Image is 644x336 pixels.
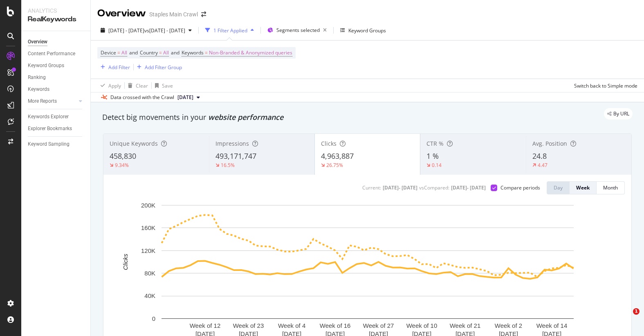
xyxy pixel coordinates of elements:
div: Day [554,184,563,191]
span: Clicks [321,140,337,147]
div: Keyword Groups [28,61,64,70]
div: 4.47 [538,162,548,169]
a: Keywords Explorer [28,113,85,121]
span: 4,963,887 [321,151,354,161]
div: 16.5% [221,162,235,169]
span: Impressions [215,140,249,147]
span: = [205,49,208,56]
span: 1 % [426,151,439,161]
span: All [121,47,127,59]
text: Week of 27 [363,322,394,329]
div: Data crossed with the Crawl [110,94,174,101]
span: = [117,49,120,56]
span: 24.8 [532,151,547,161]
span: and [171,49,180,56]
div: More Reports [28,97,57,106]
text: 0 [152,315,155,322]
div: Explorer Bookmarks [28,124,72,133]
text: 80K [144,270,155,277]
button: Add Filter [97,62,130,72]
a: Overview [28,38,85,46]
button: Add Filter Group [134,62,182,72]
div: Keywords Explorer [28,113,69,121]
div: Keywords [28,85,49,94]
div: Keyword Groups [348,27,386,34]
button: 1 Filter Applied [202,24,257,37]
div: Ranking [28,73,46,82]
button: Switch back to Simple mode [571,79,637,92]
a: Explorer Bookmarks [28,124,85,133]
button: Save [152,79,173,92]
div: Add Filter [108,64,130,71]
div: Keyword Sampling [28,140,70,149]
a: Ranking [28,73,85,82]
span: Device [101,49,116,56]
span: All [163,47,169,59]
span: 1 [633,308,640,315]
div: Week [576,184,590,191]
span: vs [DATE] - [DATE] [144,27,185,34]
button: Month [597,181,625,194]
div: Switch back to Simple mode [574,82,637,89]
div: Current: [362,184,381,191]
span: By URL [613,111,629,116]
button: Day [547,181,570,194]
div: vs Compared : [419,184,449,191]
span: 2025 Aug. 8th [177,94,193,101]
span: CTR % [426,140,444,147]
text: Week of 21 [450,322,481,329]
text: Week of 10 [406,322,438,329]
button: Apply [97,79,121,92]
text: Week of 16 [320,322,351,329]
text: Week of 2 [495,322,522,329]
button: Clear [125,79,148,92]
div: 1 Filter Applied [213,27,247,34]
div: legacy label [604,108,633,120]
div: 9.34% [115,162,129,169]
div: [DATE] - [DATE] [383,184,417,191]
iframe: Intercom live chat [616,308,636,328]
span: Non-Branded & Anonymized queries [209,47,292,59]
a: More Reports [28,97,76,106]
span: Keywords [182,49,204,56]
button: [DATE] [174,92,203,102]
span: Segments selected [276,27,320,34]
span: 493,171,747 [215,151,256,161]
text: 120K [141,247,155,254]
button: Week [570,181,597,194]
div: Content Performance [28,50,75,58]
text: Week of 14 [536,322,568,329]
div: 26.75% [326,162,343,169]
div: Apply [108,82,121,89]
text: 160K [141,224,155,231]
div: arrow-right-arrow-left [201,11,206,17]
div: Save [162,82,173,89]
div: RealKeywords [28,15,84,24]
div: 0.14 [432,162,442,169]
text: Week of 23 [233,322,264,329]
text: Clicks [122,253,129,270]
text: Week of 4 [278,322,305,329]
div: Add Filter Group [145,64,182,71]
div: Overview [97,7,146,20]
a: Content Performance [28,50,85,58]
div: [DATE] - [DATE] [451,184,486,191]
button: Segments selected [264,24,330,37]
a: Keywords [28,85,85,94]
a: Keyword Groups [28,61,85,70]
span: 458,830 [110,151,136,161]
div: Overview [28,38,47,46]
div: Analytics [28,7,84,15]
span: = [159,49,162,56]
span: [DATE] - [DATE] [108,27,144,34]
div: Staples Main Crawl [149,10,198,18]
span: Unique Keywords [110,140,158,147]
div: Compare periods [500,184,540,191]
button: [DATE] - [DATE]vs[DATE] - [DATE] [97,24,195,37]
div: Month [603,184,618,191]
text: Week of 12 [190,322,221,329]
button: Keyword Groups [337,24,389,37]
text: 40K [144,292,155,299]
a: Keyword Sampling [28,140,85,149]
div: Clear [136,82,148,89]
